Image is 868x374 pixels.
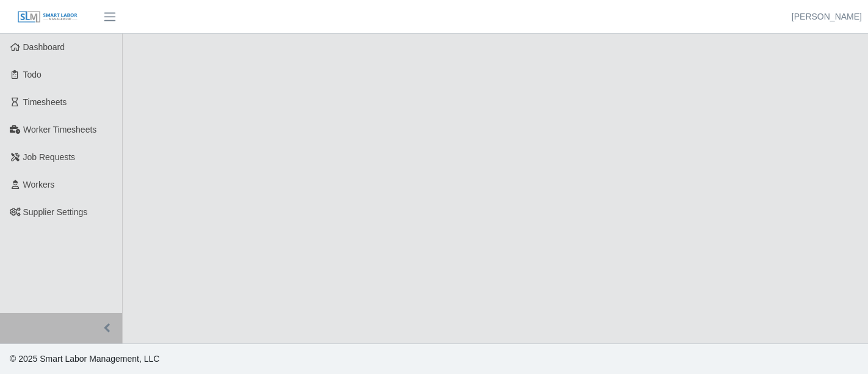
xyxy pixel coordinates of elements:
[17,10,78,24] img: SLM Logo
[23,152,76,162] span: Job Requests
[10,354,159,364] span: © 2025 Smart Labor Management, LLC
[23,180,55,189] span: Workers
[23,125,96,134] span: Worker Timesheets
[23,207,88,217] span: Supplier Settings
[23,42,65,52] span: Dashboard
[23,97,67,107] span: Timesheets
[23,70,42,79] span: Todo
[792,10,862,23] a: [PERSON_NAME]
